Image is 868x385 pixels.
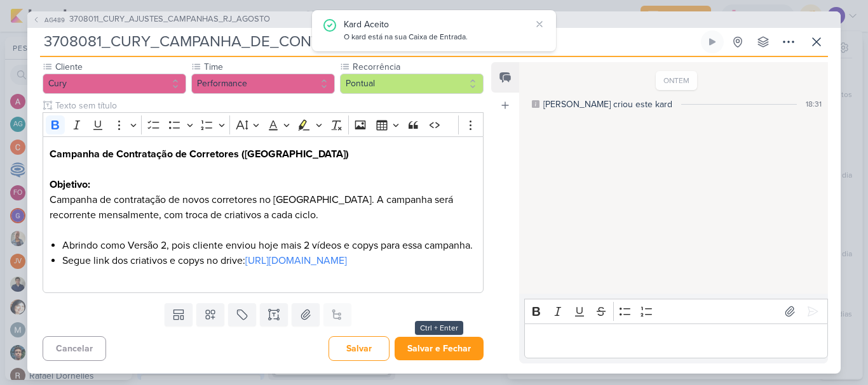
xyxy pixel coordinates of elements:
button: Salvar e Fechar [395,337,484,360]
div: Kard Aceito [344,18,531,31]
div: Ligar relógio [707,37,717,47]
div: Ctrl + Enter [415,321,463,335]
div: Editor editing area: main [43,136,484,293]
button: Cancelar [43,336,106,361]
div: 18:31 [806,98,822,110]
li: Abrindo como Versão 2, pois cliente enviou hoje mais 2 vídeos e copys para essa campanha. [62,238,477,253]
li: Segue link dos criativos e copys no drive: [62,253,477,268]
div: Editor editing area: main [524,323,828,358]
label: Time [203,60,335,74]
div: Editor toolbar [43,112,484,137]
div: [PERSON_NAME] criou este kard [543,98,672,111]
a: [URL][DOMAIN_NAME] [245,254,347,267]
button: Performance [191,74,335,94]
div: Editor toolbar [524,299,828,323]
strong: Campanha de Contratação de Corretores ([GEOGRAPHIC_DATA]) [50,148,349,160]
div: O kard está na sua Caixa de Entrada. [344,31,531,44]
button: Pontual [340,74,484,94]
input: Texto sem título [53,99,484,112]
button: Salvar [329,336,390,361]
label: Recorrência [351,60,484,74]
p: Campanha de contratação de novos corretores no [GEOGRAPHIC_DATA]. A campanha será recorrente mens... [50,192,477,223]
label: Cliente [54,60,186,74]
button: Cury [43,74,186,94]
input: Kard Sem Título [40,30,698,53]
strong: Objetivo: [50,178,90,191]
